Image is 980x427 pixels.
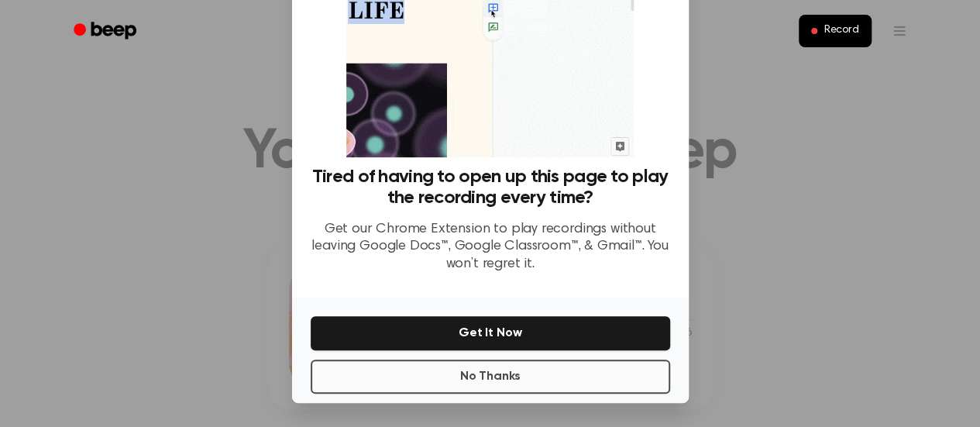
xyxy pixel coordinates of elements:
[824,24,858,38] span: Record
[311,221,670,274] p: Get our Chrome Extension to play recordings without leaving Google Docs™, Google Classroom™, & Gm...
[881,12,918,50] button: Open menu
[799,15,871,47] button: Record
[311,167,670,208] h3: Tired of having to open up this page to play the recording every time?
[63,16,150,46] a: Beep
[311,360,670,394] button: No Thanks
[311,316,670,350] button: Get It Now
